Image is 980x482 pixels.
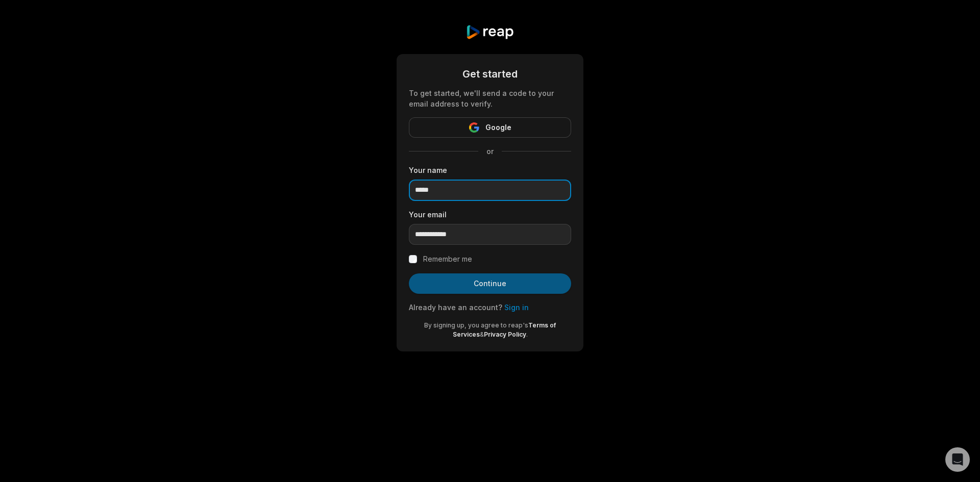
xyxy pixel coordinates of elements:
label: Your name [409,165,571,175]
div: Open Intercom Messenger [945,447,970,472]
span: & [480,331,484,338]
a: Privacy Policy [484,331,526,338]
button: Google [409,117,571,138]
span: or [478,146,502,157]
span: By signing up, you agree to reap's [424,321,528,329]
a: Sign in [504,303,529,312]
button: Continue [409,273,571,294]
img: reap [465,24,514,40]
div: To get started, we'll send a code to your email address to verify. [409,88,571,109]
div: Get started [409,66,571,82]
span: . [526,331,528,338]
span: Already have an account? [409,303,502,312]
label: Your email [409,209,571,220]
span: Google [485,121,511,134]
label: Remember me [423,253,472,265]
